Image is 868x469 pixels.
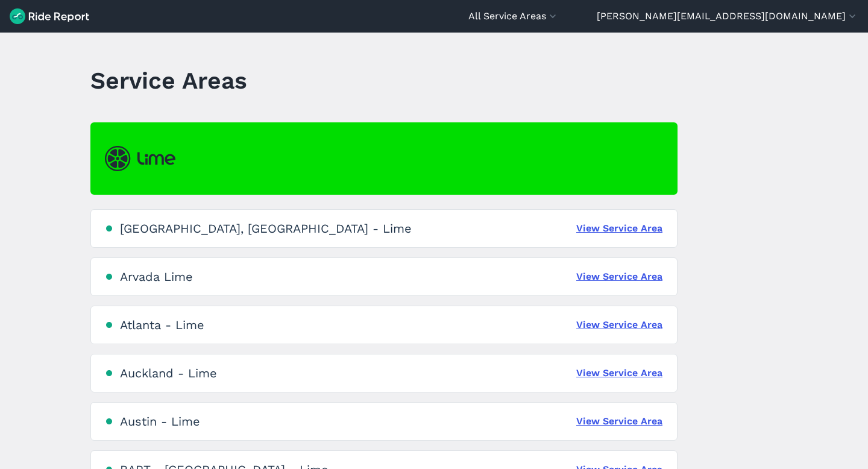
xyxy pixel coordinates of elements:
button: [PERSON_NAME][EMAIL_ADDRESS][DOMAIN_NAME] [597,9,858,24]
a: View Service Area [576,221,662,236]
a: View Service Area [576,366,662,380]
img: Lime [105,146,175,171]
a: View Service Area [576,269,662,284]
div: Arvada Lime [120,269,193,284]
button: All Service Areas [468,9,559,24]
img: Ride Report [10,8,89,24]
div: Auckland - Lime [120,366,217,380]
div: [GEOGRAPHIC_DATA], [GEOGRAPHIC_DATA] - Lime [120,221,412,236]
div: Austin - Lime [120,414,200,429]
h1: Service Areas [90,64,247,97]
a: View Service Area [576,318,662,332]
div: Atlanta - Lime [120,318,204,332]
a: View Service Area [576,414,662,429]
